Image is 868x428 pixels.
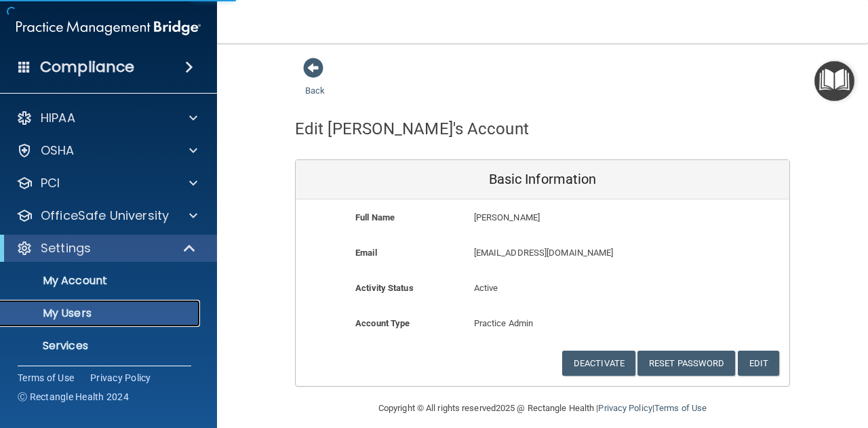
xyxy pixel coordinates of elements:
[474,315,612,332] p: Practice Admin
[16,142,197,159] a: OSHA
[9,274,194,288] p: My Account
[18,390,129,404] span: Ⓒ Rectangle Health 2024
[474,280,612,296] p: Active
[16,208,197,224] a: OfficeSafe University
[305,69,325,96] a: Back
[295,120,529,138] h4: Edit [PERSON_NAME]'s Account
[355,212,395,222] b: Full Name
[90,371,151,385] a: Privacy Policy
[16,110,197,126] a: HIPAA
[16,240,197,256] a: Settings
[598,403,652,413] a: Privacy Policy
[738,351,779,376] button: Edit
[355,283,414,293] b: Activity Status
[562,351,635,376] button: Deactivate
[814,61,854,101] button: Open Resource Center
[16,14,201,41] img: PMB logo
[41,175,60,191] p: PCI
[355,318,410,328] b: Account Type
[41,240,91,256] p: Settings
[41,142,75,159] p: OSHA
[654,403,707,413] a: Terms of Use
[18,371,74,385] a: Terms of Use
[9,339,194,353] p: Services
[474,210,690,226] p: [PERSON_NAME]
[41,110,75,126] p: HIPAA
[41,208,169,224] p: OfficeSafe University
[40,58,134,77] h4: Compliance
[355,248,377,258] b: Email
[474,245,690,261] p: [EMAIL_ADDRESS][DOMAIN_NAME]
[16,175,197,191] a: PCI
[296,160,789,199] div: Basic Information
[9,307,194,320] p: My Users
[637,351,735,376] button: Reset Password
